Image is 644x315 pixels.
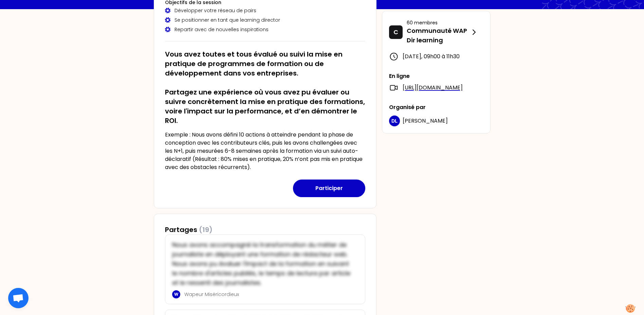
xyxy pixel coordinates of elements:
[165,7,365,14] div: Développer votre réseau de pairs
[165,26,365,33] div: Repartir avec de nouvelles inspirations
[174,292,178,297] p: W
[393,27,398,37] p: C
[407,26,470,45] p: Communauté WAP Dir learning
[389,103,483,111] p: Organisé par
[184,291,354,298] p: Wapeur Miséricordieux
[199,225,213,234] span: (19)
[165,131,365,171] p: Exemple : Nous avons défini 10 actions à atteindre pendant la phase de conception avec les contri...
[403,117,448,125] span: [PERSON_NAME]
[8,288,29,308] div: Ouvrir le chat
[165,17,365,23] div: Se positionner en tant que learning director
[172,240,354,288] p: Nous avons accompagné la transformation du métier de journaliste en déployant une formation de ré...
[165,225,213,234] h3: Partages
[165,49,365,125] h2: Vous avez toutes et tous évalué ou suivi la mise en pratique de programmes de formation ou de dév...
[407,19,470,26] p: 60 membres
[389,72,483,80] p: En ligne
[389,52,483,61] div: [DATE] , 09h00 à 11h30
[391,118,398,124] p: DL
[403,84,463,92] a: [URL][DOMAIN_NAME]
[293,180,365,197] button: Participer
